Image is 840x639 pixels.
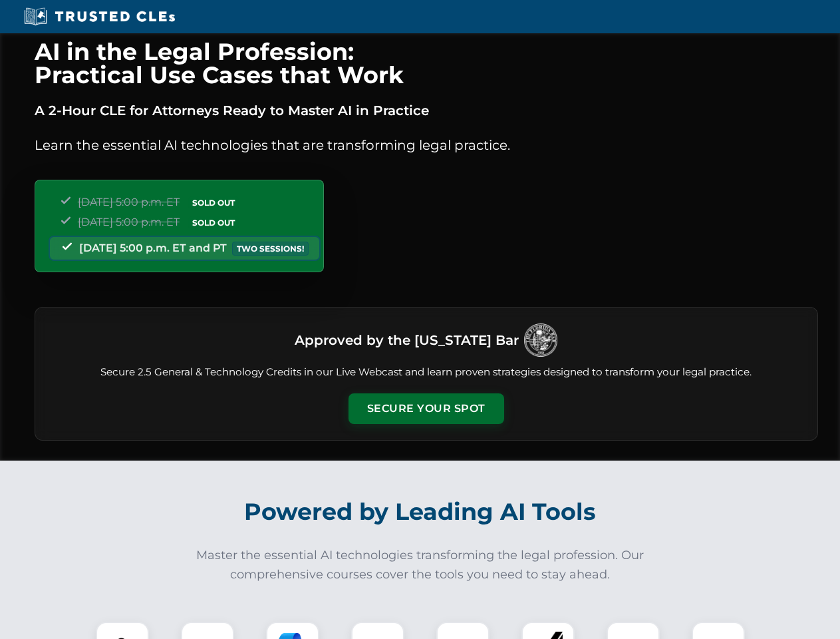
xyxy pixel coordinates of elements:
span: SOLD OUT [188,196,239,210]
h2: Powered by Leading AI Tools [52,489,789,535]
h1: AI in the Legal Profession: Practical Use Cases that Work [35,40,818,87]
p: Master the essential AI technologies transforming the legal profession. Our comprehensive courses... [188,546,653,584]
img: Logo [524,323,557,357]
button: Secure Your Spot [349,393,504,424]
img: Trusted CLEs [20,7,179,27]
span: [DATE] 5:00 p.m. ET [78,216,180,228]
p: Learn the essential AI technologies that are transforming legal practice. [35,134,818,156]
span: [DATE] 5:00 p.m. ET [78,196,180,208]
h3: Approved by the [US_STATE] Bar [295,328,519,352]
span: SOLD OUT [188,216,239,230]
p: A 2-Hour CLE for Attorneys Ready to Master AI in Practice [35,100,818,121]
p: Secure 2.5 General & Technology Credits in our Live Webcast and learn proven strategies designed ... [51,365,801,380]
